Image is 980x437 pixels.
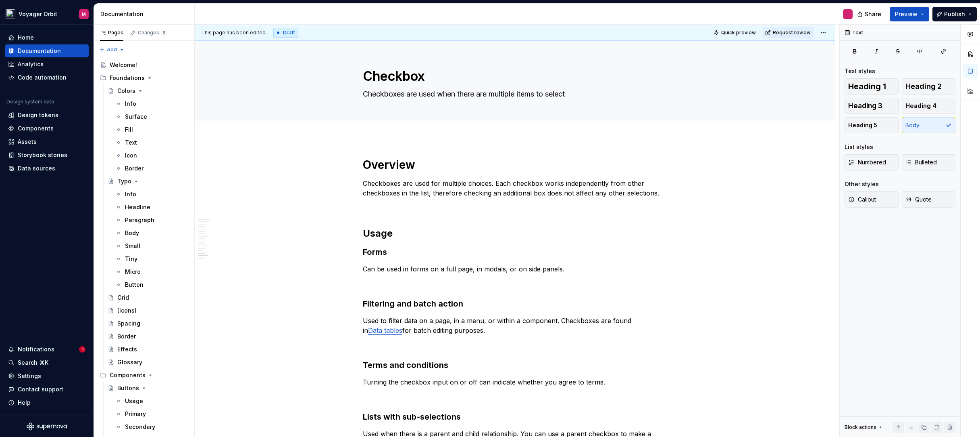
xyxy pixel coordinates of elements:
a: Button [112,278,191,291]
a: Text [112,136,191,149]
div: Primary [125,410,146,418]
div: Components [18,124,54,132]
div: Code automation [18,74,67,82]
div: Pages [100,29,123,36]
div: Components [97,369,191,382]
a: Data sources [5,162,89,175]
span: Callout [848,195,876,204]
div: Usage [125,397,143,405]
a: Components [5,122,89,135]
button: Search ⌘K [5,356,89,369]
button: Bulleted [902,154,956,170]
button: Share [853,7,886,21]
div: (Icons) [117,307,137,315]
a: Paragraph [112,214,191,227]
div: Data sources [18,164,55,172]
span: Heading 4 [905,102,936,110]
a: Glossary [104,356,191,369]
button: Request review [763,27,814,38]
a: Usage [112,395,191,408]
span: Heading 5 [848,121,877,129]
span: Publish [944,10,965,18]
a: Border [112,162,191,175]
div: Components [110,371,146,379]
a: Welcome! [97,59,191,71]
span: Bulleted [905,158,937,166]
a: Assets [5,135,89,148]
div: Contact support [18,385,63,393]
strong: Terms and conditions [363,360,448,370]
div: Documentation [100,10,191,18]
a: Home [5,31,89,44]
img: e5527c48-e7d1-4d25-8110-9641689f5e10.png [6,9,15,19]
a: Fill [112,123,191,136]
div: Text styles [845,67,875,75]
div: Block actions [845,422,884,433]
div: Analytics [18,60,44,68]
span: Quote [905,195,932,204]
div: Block actions [845,424,876,431]
div: Border [125,164,144,172]
div: Body [125,229,139,237]
a: Info [112,188,191,201]
div: Border [117,332,136,340]
div: Foundations [97,71,191,84]
div: Small [125,242,140,250]
button: Numbered [845,154,899,170]
a: Small [112,240,191,252]
div: Voyager Orbit [19,10,57,18]
div: Notifications [18,345,54,353]
a: Tiny [112,252,191,265]
div: Assets [18,138,37,146]
div: Text [125,139,137,147]
span: This page has been edited. [201,29,267,36]
div: Paragraph [125,216,154,224]
p: Used to filter data on a page, in a menu, or within a component. Checkboxes are found in for batc... [363,316,668,335]
div: Effects [117,345,137,353]
div: Typo [117,177,131,185]
p: Can be used in forms on a full page, in modals, or on side panels. [363,264,668,274]
a: Effects [104,343,191,356]
a: Colors [104,84,191,97]
h3: Forms [363,246,668,258]
div: Grid [117,294,129,302]
button: Heading 1 [845,78,899,95]
a: Secondary [112,420,191,433]
span: Heading 3 [848,102,882,110]
button: Publish [932,7,977,21]
a: Spacing [104,317,191,330]
div: Glossary [117,358,142,366]
button: Notifications1 [5,343,89,356]
div: Surface [125,113,147,121]
span: 9 [161,29,167,36]
span: 1 [79,346,85,353]
p: Checkboxes are used for multiple choices. Each checkbox works independently from other checkboxes... [363,179,668,198]
div: Info [125,190,136,198]
a: Icon [112,149,191,162]
button: Quick preview [711,27,759,38]
div: Spacing [117,319,140,328]
textarea: Checkbox [361,67,666,86]
span: Preview [895,10,918,18]
button: Heading 3 [845,98,899,114]
a: Settings [5,370,89,382]
a: Storybook stories [5,149,89,162]
a: Supernova Logo [27,422,67,431]
div: Colors [117,87,135,95]
span: Numbered [848,158,886,166]
a: Micro [112,265,191,278]
strong: Filtering and batch action [363,299,463,309]
div: Design system data [6,99,54,105]
div: Buttons [117,384,139,392]
div: Secondary [125,423,155,431]
div: Draft [273,28,298,38]
span: Request review [773,29,811,36]
p: Turning the checkbox input on or off can indicate whether you agree to terms. [363,377,668,387]
div: Micro [125,268,141,276]
a: Grid [104,291,191,304]
span: Share [865,10,881,18]
h2: Usage [363,227,668,240]
a: Typo [104,175,191,188]
a: Border [104,330,191,343]
div: Search ⌘K [18,359,48,367]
